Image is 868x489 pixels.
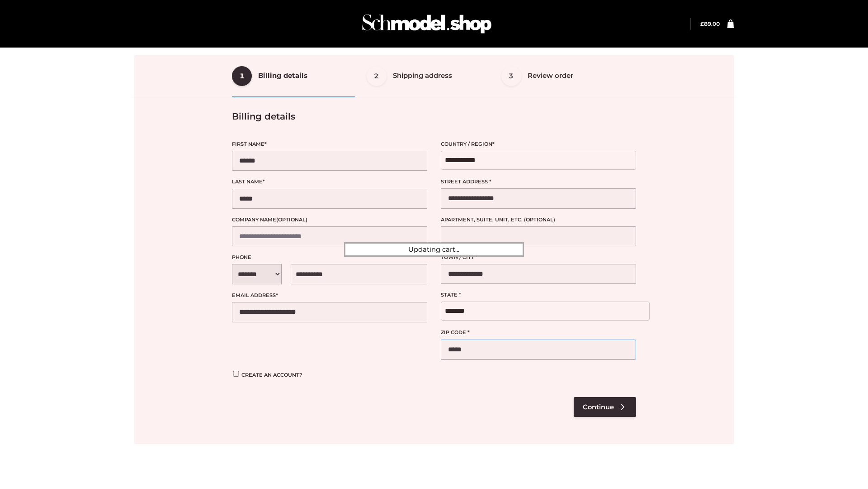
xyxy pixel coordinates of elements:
span: £ [700,20,704,27]
a: £89.00 [700,20,720,27]
img: Schmodel Admin 964 [359,6,495,42]
div: Updating cart... [344,242,524,257]
bdi: 89.00 [700,20,720,27]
